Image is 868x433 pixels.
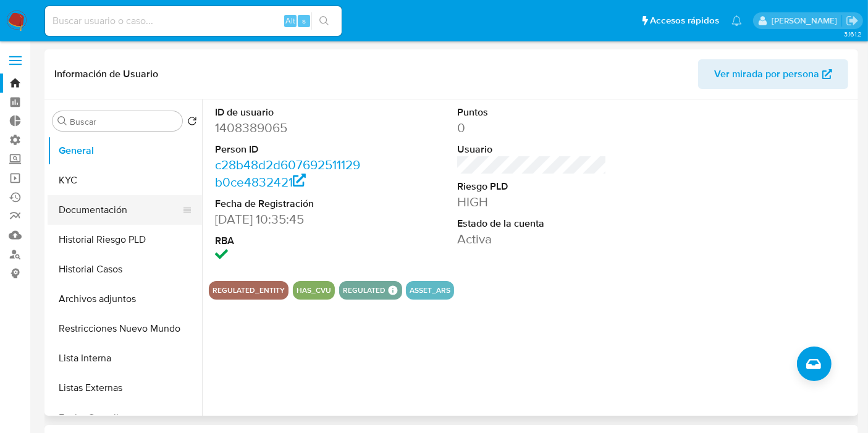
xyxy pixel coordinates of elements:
button: Listas Externas [48,373,202,403]
button: Archivos adjuntos [48,284,202,314]
a: Salir [846,14,859,27]
dt: Estado de la cuenta [457,217,607,230]
button: Lista Interna [48,343,202,373]
input: Buscar usuario o caso... [45,13,342,29]
span: Alt [285,15,295,27]
dd: 1408389065 [215,119,364,137]
dt: RBA [215,234,364,248]
dd: Activa [457,230,607,248]
span: Ver mirada por persona [714,59,819,89]
button: General [48,136,202,166]
button: KYC [48,166,202,195]
dd: 0 [457,119,607,137]
dt: Usuario [457,143,607,156]
button: Restricciones Nuevo Mundo [48,314,202,343]
button: Historial Casos [48,254,202,284]
dt: Puntos [457,106,607,119]
button: Buscar [57,116,67,126]
span: Accesos rápidos [650,14,719,27]
button: Ver mirada por persona [698,59,848,89]
button: Documentación [48,195,192,225]
h1: Información de Usuario [54,68,158,80]
button: Volver al orden por defecto [187,116,197,130]
dt: Person ID [215,143,364,156]
a: Notificaciones [731,15,742,26]
button: Historial Riesgo PLD [48,225,202,254]
input: Buscar [70,116,177,127]
dt: Fecha de Registración [215,197,364,211]
dd: HIGH [457,193,607,211]
button: search-icon [311,12,337,30]
dd: [DATE] 10:35:45 [215,211,364,228]
p: ignacio.bagnardi@mercadolibre.com [772,15,841,27]
dt: Riesgo PLD [457,180,607,193]
span: s [302,15,306,27]
a: c28b48d2d607692511129b0ce4832421 [215,156,360,191]
dt: ID de usuario [215,106,364,119]
button: Fecha Compliant [48,403,202,432]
